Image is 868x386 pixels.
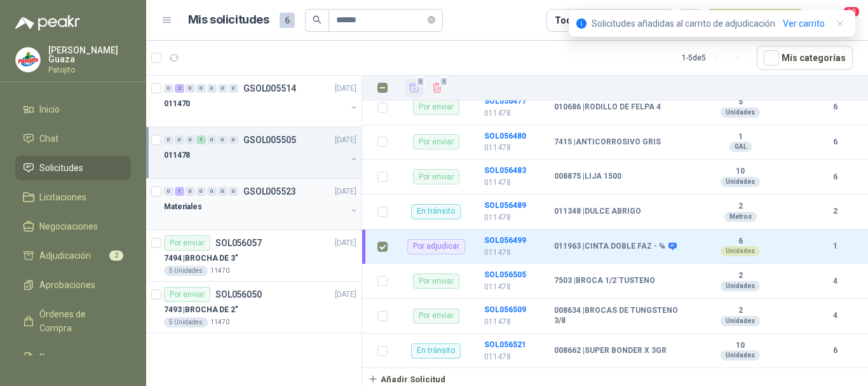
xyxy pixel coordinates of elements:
[411,343,461,359] div: En tránsito
[484,177,546,189] p: 011478
[484,166,526,175] a: SOL056483
[15,185,131,209] a: Licitaciones
[210,317,229,327] p: 11470
[207,84,217,93] div: 0
[484,97,526,106] b: SOL056477
[39,132,58,146] span: Chat
[555,13,581,27] div: Todas
[175,135,184,144] div: 0
[280,13,295,28] span: 6
[682,48,747,68] div: 1 - 5 de 5
[721,246,760,256] div: Unidades
[554,172,621,182] b: 008875 | LIJA 1500
[39,350,86,364] span: Remisiones
[229,135,238,144] div: 0
[164,304,238,316] p: 7493 | BROCHA DE 2"
[411,204,461,219] div: En tránsito
[817,275,853,287] b: 4
[16,48,40,72] img: Company Logo
[696,271,784,281] b: 2
[696,97,784,107] b: 5
[215,290,262,299] p: SOL056050
[164,84,173,93] div: 0
[817,310,853,322] b: 4
[830,9,853,32] button: 20
[229,84,238,93] div: 0
[15,127,131,151] a: Chat
[164,81,359,121] a: 0 2 0 0 0 0 0 GSOL005514[DATE] 011470
[39,278,95,292] span: Aprobaciones
[335,289,356,301] p: [DATE]
[554,276,655,286] b: 7503 | BROCA 1/2´TUSTENO
[843,6,860,18] span: 20
[413,273,459,289] div: Por enviar
[164,149,190,162] p: 011478
[696,341,784,351] b: 10
[428,79,446,97] button: Eliminar
[554,242,665,252] b: 011963 | CINTA DOBLE FAZ - ¾
[696,202,784,212] b: 2
[729,142,752,152] div: GAL
[783,17,825,31] a: Ver carrito
[186,187,195,196] div: 0
[484,270,526,279] b: SOL056505
[484,236,526,245] a: SOL056499
[592,17,775,31] p: Solicitudes añadidas al carrito de adjudicación
[721,281,760,291] div: Unidades
[15,345,131,369] a: Remisiones
[48,46,131,64] p: [PERSON_NAME] Guaza
[196,135,206,144] div: 1
[39,190,86,204] span: Licitaciones
[109,251,123,261] span: 2
[439,76,448,86] span: 2
[817,240,853,252] b: 1
[428,14,435,26] span: close-circle
[164,187,173,196] div: 0
[484,247,546,259] p: 011478
[576,18,587,29] span: info-circle
[413,169,459,184] div: Por enviar
[484,201,526,210] a: SOL056489
[164,98,190,110] p: 011470
[39,161,83,175] span: Solicitudes
[757,46,853,70] button: Mís categorías
[313,15,322,24] span: search
[721,177,760,187] div: Unidades
[196,84,206,93] div: 0
[484,142,546,154] p: 011478
[484,212,546,224] p: 011478
[164,317,208,327] div: 5 Unidades
[405,79,423,97] button: Añadir
[215,238,262,247] p: SOL056057
[15,244,131,268] a: Adjudicación2
[218,84,227,93] div: 0
[554,137,661,148] b: 7415 | ANTICORROSIVO GRIS
[484,132,526,141] a: SOL056480
[15,156,131,180] a: Solicitudes
[413,134,459,149] div: Por enviar
[484,305,526,314] a: SOL056509
[164,184,359,224] a: 0 1 0 0 0 0 0 GSOL005523[DATE] Materiales
[164,266,208,276] div: 5 Unidades
[15,214,131,238] a: Negociaciones
[146,230,362,282] a: Por enviarSOL056057[DATE] 7494 |BROCHA DE 3"5 Unidades11470
[413,100,459,115] div: Por enviar
[817,101,853,113] b: 6
[696,306,784,316] b: 2
[218,187,227,196] div: 0
[207,187,217,196] div: 0
[554,346,667,356] b: 008662 | SUPER BONDER X 3GR
[484,340,526,349] a: SOL056521
[407,239,465,254] div: Por adjudicar
[164,235,210,251] div: Por enviar
[696,237,784,247] b: 6
[186,135,195,144] div: 0
[164,252,238,265] p: 7494 | BROCHA DE 3"
[243,135,296,144] p: GSOL005505
[335,134,356,146] p: [DATE]
[554,102,661,113] b: 010686 | RODILLO DE FELPA 4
